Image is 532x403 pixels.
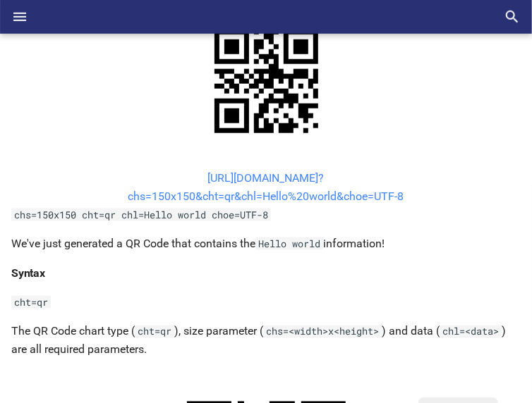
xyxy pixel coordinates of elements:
code: chs=150x150 cht=qr chl=Hello world choe=UTF-8 [11,209,271,221]
code: cht=qr [11,296,51,309]
img: chart [190,5,343,158]
p: The QR Code chart type ( ), size parameter ( ) and data ( ) are all required parameters. [11,323,521,359]
code: chl=<data> [440,325,502,338]
code: cht=qr [135,325,174,338]
a: [URL][DOMAIN_NAME]?chs=150x150&cht=qr&chl=Hello%20world&choe=UTF-8 [128,171,404,203]
code: chs=<width>x<height> [263,325,382,338]
h4: Syntax [11,264,521,283]
code: Hello world [255,237,323,250]
p: We've just generated a QR Code that contains the information! [11,235,521,253]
